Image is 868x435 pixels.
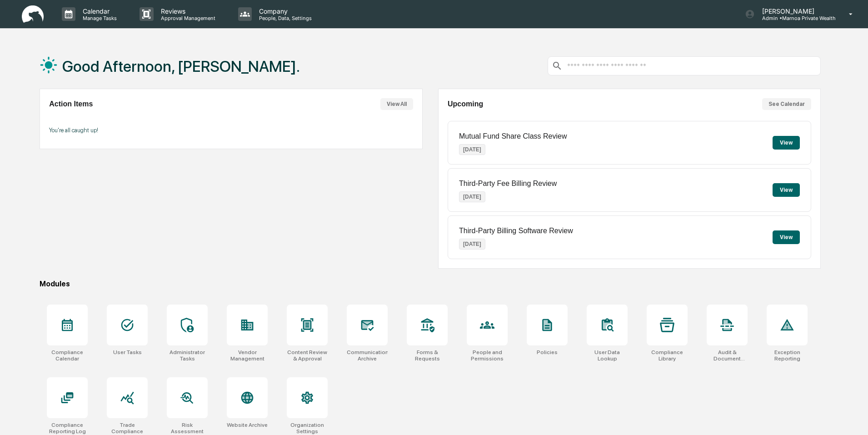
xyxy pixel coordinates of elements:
div: Exception Reporting [767,349,808,362]
p: Reviews [154,7,220,15]
p: Third-Party Billing Software Review [459,227,573,235]
p: Third-Party Fee Billing Review [459,180,557,188]
p: Admin • Marnoa Private Wealth [755,15,836,21]
div: Trade Compliance [107,422,148,435]
button: View All [380,98,413,110]
div: Compliance Reporting Log [47,422,88,435]
p: [DATE] [459,191,485,202]
p: Company [252,7,316,15]
div: Policies [537,349,558,355]
div: Website Archive [227,422,268,428]
button: See Calendar [762,98,811,110]
p: Calendar [75,7,121,15]
div: Communications Archive [347,349,388,362]
img: logo [22,5,44,23]
div: Administrator Tasks [167,349,208,362]
button: View [773,136,800,150]
div: Risk Assessment [167,422,208,435]
div: People and Permissions [467,349,508,362]
button: View [773,230,800,244]
p: People, Data, Settings [252,15,316,21]
div: User Data Lookup [587,349,628,362]
p: You're all caught up! [49,127,413,134]
div: User Tasks [113,349,142,355]
div: Organization Settings [287,422,328,435]
p: [PERSON_NAME] [755,7,836,15]
div: Content Review & Approval [287,349,328,362]
h2: Upcoming [448,100,483,108]
div: Vendor Management [227,349,268,362]
div: Compliance Calendar [47,349,88,362]
div: Compliance Library [647,349,688,362]
p: [DATE] [459,239,485,250]
h1: Good Afternoon, [PERSON_NAME]. [62,57,300,75]
div: Audit & Document Logs [707,349,748,362]
div: Modules [40,280,821,288]
p: Mutual Fund Share Class Review [459,132,567,140]
p: [DATE] [459,144,485,155]
p: Approval Management [154,15,220,21]
h2: Action Items [49,100,93,108]
div: Forms & Requests [407,349,448,362]
p: Manage Tasks [75,15,121,21]
button: View [773,183,800,197]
